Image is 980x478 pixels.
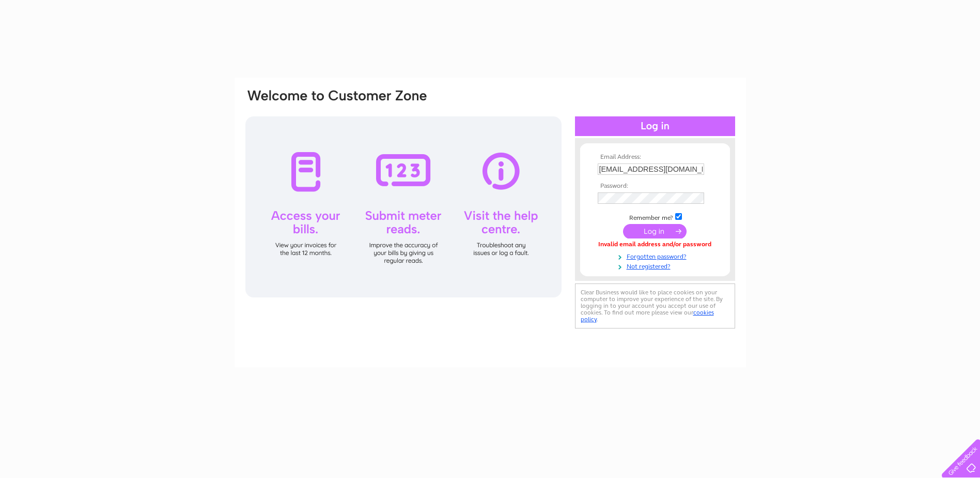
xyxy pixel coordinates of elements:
[598,261,715,271] a: Not registered?
[623,224,687,238] input: Submit
[575,283,735,328] div: Clear Business would like to place cookies on your computer to improve your experience of the sit...
[595,183,715,190] th: Password:
[598,241,712,248] div: Invalid email address and/or password
[595,212,715,222] td: Remember me?
[598,251,715,261] a: Forgotten password?
[595,154,715,161] th: Email Address:
[581,309,714,323] a: cookies policy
